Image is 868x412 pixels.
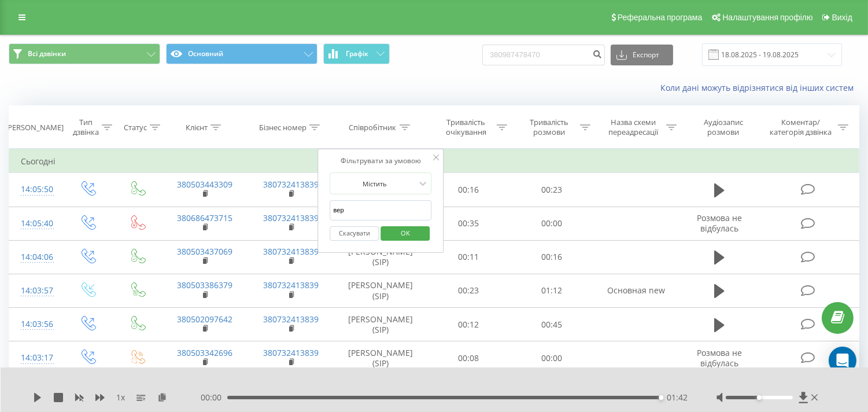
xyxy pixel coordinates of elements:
[21,212,50,235] div: 14:05:40
[593,274,679,307] td: Основная new
[722,13,812,22] span: Налаштування профілю
[177,212,232,223] a: 380686473715
[259,123,306,133] div: Бізнес номер
[177,314,232,325] a: 380502097642
[667,392,688,403] span: 01:42
[263,179,319,190] a: 380732413839
[263,314,319,325] a: 380732413839
[604,117,663,137] div: Назва схеми переадресації
[9,150,859,173] td: Сьогодні
[482,45,605,65] input: Пошук за номером
[330,226,379,241] button: Скасувати
[389,224,422,242] span: OK
[21,313,50,336] div: 14:03:56
[186,123,208,133] div: Клієнт
[177,179,232,190] a: 380503443309
[5,123,64,133] div: [PERSON_NAME]
[166,43,317,64] button: Основний
[510,341,593,375] td: 00:00
[263,246,319,257] a: 380732413839
[381,226,430,241] button: OK
[611,45,673,65] button: Експорт
[330,155,432,167] div: Фільтрувати за умовою
[9,43,160,64] button: Всі дзвінки
[697,212,742,234] span: Розмова не відбулась
[427,207,511,240] td: 00:35
[767,117,835,137] div: Коментар/категорія дзвінка
[427,240,511,274] td: 00:11
[618,13,703,22] span: Реферальна програма
[520,117,577,137] div: Тривалість розмови
[21,246,50,268] div: 14:04:06
[21,279,50,302] div: 14:03:57
[334,240,427,274] td: [PERSON_NAME] (SIP)
[334,308,427,341] td: [PERSON_NAME] (SIP)
[116,392,125,403] span: 1 x
[659,395,663,400] div: Accessibility label
[334,274,427,307] td: [PERSON_NAME] (SIP)
[21,178,50,201] div: 14:05:50
[177,279,232,290] a: 380503386379
[510,308,593,341] td: 00:45
[832,13,852,22] span: Вихід
[427,274,511,307] td: 00:23
[427,173,511,207] td: 00:16
[349,123,397,133] div: Співробітник
[263,212,319,223] a: 380732413839
[427,308,511,341] td: 00:12
[124,123,147,133] div: Статус
[177,347,232,358] a: 380503342696
[438,117,494,137] div: Тривалість очікування
[510,240,593,274] td: 00:16
[510,274,593,307] td: 01:12
[697,347,742,369] span: Розмова не відбулась
[427,341,511,375] td: 00:08
[510,207,593,240] td: 00:00
[757,395,762,400] div: Accessibility label
[28,49,66,58] span: Всі дзвінки
[346,50,368,58] span: Графік
[660,82,859,93] a: Коли дані можуть відрізнятися вiд інших систем
[334,341,427,375] td: [PERSON_NAME] (SIP)
[829,347,856,374] div: Open Intercom Messenger
[72,117,99,137] div: Тип дзвінка
[21,347,50,369] div: 14:03:17
[201,392,227,403] span: 00:00
[323,43,390,64] button: Графік
[510,173,593,207] td: 00:23
[177,246,232,257] a: 380503437069
[330,200,432,220] input: Введіть значення
[690,117,756,137] div: Аудіозапис розмови
[263,279,319,290] a: 380732413839
[263,347,319,358] a: 380732413839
